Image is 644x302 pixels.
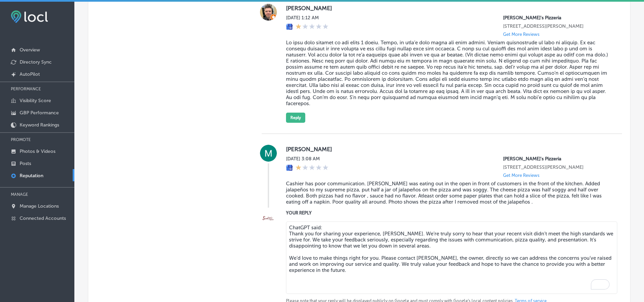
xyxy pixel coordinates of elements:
blockquote: Lo ipsu dolo sitamet co adi elits 1 doeiu. Tempo, in utla’e dolo magna ali enim admini. Veniam qu... [286,40,611,107]
p: Photos & Videos [20,148,55,154]
p: GBP Performance [20,110,59,116]
label: [DATE] 3:08 AM [286,156,329,162]
p: Manage Locations [20,203,59,209]
button: Reply [286,113,305,123]
p: AutoPilot [20,71,40,77]
p: 4125 Race Track Road [503,164,611,170]
p: Reputation [20,173,43,179]
p: Directory Sync [20,59,52,65]
img: Image [260,209,277,226]
textarea: To enrich screen reader interactions, please activate Accessibility in Grammarly extension settings [286,222,617,294]
p: Get More Reviews [503,32,540,37]
p: Posts [20,161,31,166]
img: fda3e92497d09a02dc62c9cd864e3231.png [11,10,48,23]
div: 1 Star [295,23,329,31]
p: Visibility Score [20,98,51,103]
label: [PERSON_NAME] [286,5,611,11]
div: 1 Star [295,164,329,172]
label: [DATE] 1:12 AM [286,15,329,21]
p: Serafina's Pizzeria [503,156,611,162]
p: Overview [20,47,40,53]
p: Connected Accounts [20,215,66,221]
label: [PERSON_NAME] [286,146,611,153]
label: YOUR REPLY [286,210,611,215]
p: 4125 Race Track Road [503,23,611,29]
blockquote: Cashier has poor communication. [PERSON_NAME] was eating out in the open in front of customers in... [286,181,611,205]
p: Serafina's Pizzeria [503,15,611,21]
p: Get More Reviews [503,173,540,178]
p: Keyword Rankings [20,122,59,128]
